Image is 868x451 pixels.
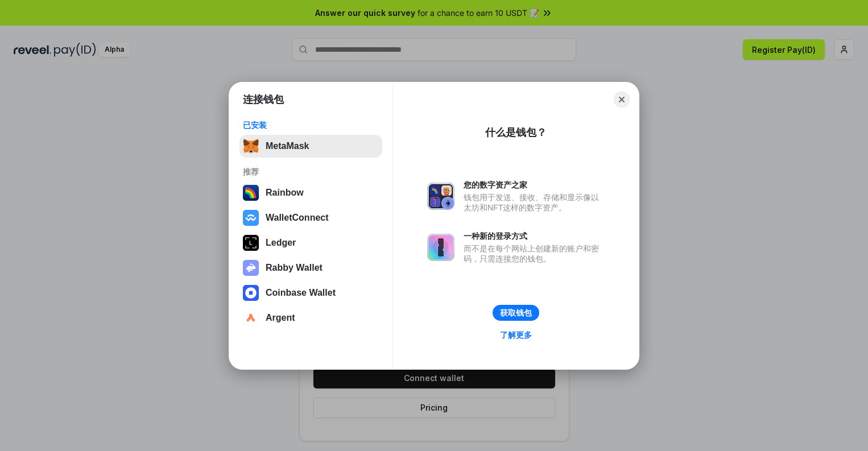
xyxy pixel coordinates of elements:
button: Coinbase Wallet [239,282,382,304]
div: Rainbow [266,188,304,198]
div: 钱包用于发送、接收、存储和显示像以太坊和NFT这样的数字资产。 [464,192,605,213]
img: svg+xml,%3Csvg%20width%3D%2228%22%20height%3D%2228%22%20viewBox%3D%220%200%2028%2028%22%20fill%3D... [243,310,259,326]
div: 您的数字资产之家 [464,180,605,190]
button: Rainbow [239,181,382,204]
button: Close [614,92,630,107]
button: Argent [239,307,382,329]
div: WalletConnect [266,213,329,223]
button: WalletConnect [239,206,382,229]
button: MetaMask [239,135,382,158]
img: svg+xml,%3Csvg%20xmlns%3D%22http%3A%2F%2Fwww.w3.org%2F2000%2Fsvg%22%20fill%3D%22none%22%20viewBox... [427,234,454,261]
img: svg+xml,%3Csvg%20width%3D%2228%22%20height%3D%2228%22%20viewBox%3D%220%200%2028%2028%22%20fill%3D... [243,210,259,226]
img: svg+xml,%3Csvg%20fill%3D%22none%22%20height%3D%2233%22%20viewBox%3D%220%200%2035%2033%22%20width%... [243,138,259,154]
img: svg+xml,%3Csvg%20xmlns%3D%22http%3A%2F%2Fwww.w3.org%2F2000%2Fsvg%22%20fill%3D%22none%22%20viewBox... [427,183,454,210]
div: Coinbase Wallet [266,288,336,298]
button: Rabby Wallet [239,256,382,279]
button: Ledger [239,231,382,254]
div: Ledger [266,238,296,248]
a: 了解更多 [493,328,539,342]
div: 一种新的登录方式 [464,231,605,241]
img: svg+xml,%3Csvg%20xmlns%3D%22http%3A%2F%2Fwww.w3.org%2F2000%2Fsvg%22%20width%3D%2228%22%20height%3... [243,235,259,251]
div: 推荐 [243,167,379,177]
div: 获取钱包 [500,308,532,318]
div: Rabby Wallet [266,263,323,273]
div: 什么是钱包？ [485,126,547,139]
div: 而不是在每个网站上创建新的账户和密码，只需连接您的钱包。 [464,243,605,264]
div: 了解更多 [500,330,532,340]
img: svg+xml,%3Csvg%20xmlns%3D%22http%3A%2F%2Fwww.w3.org%2F2000%2Fsvg%22%20fill%3D%22none%22%20viewBox... [243,260,259,276]
img: svg+xml,%3Csvg%20width%3D%2228%22%20height%3D%2228%22%20viewBox%3D%220%200%2028%2028%22%20fill%3D... [243,285,259,301]
div: 已安装 [243,120,379,130]
div: Argent [266,313,295,323]
div: MetaMask [266,141,309,151]
h1: 连接钱包 [243,93,284,106]
button: 获取钱包 [493,305,539,321]
img: svg+xml,%3Csvg%20width%3D%22120%22%20height%3D%22120%22%20viewBox%3D%220%200%20120%20120%22%20fil... [243,185,259,201]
